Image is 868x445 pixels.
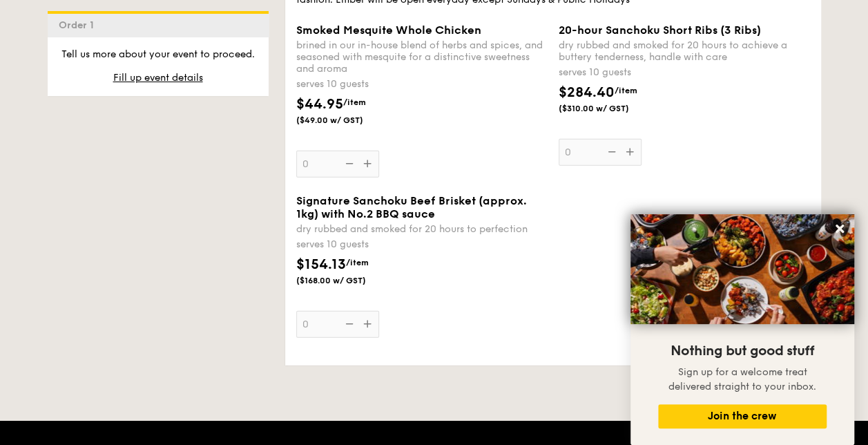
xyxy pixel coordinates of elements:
div: dry rubbed and smoked for 20 hours to perfection [296,223,548,235]
button: Join the crew [658,404,827,428]
span: Sign up for a welcome treat delivered straight to your inbox. [668,366,816,392]
span: $154.13 [296,256,346,273]
span: Signature Sanchoku Beef Brisket (approx. 1kg) with No.2 BBQ sauce [296,194,527,220]
span: ($49.00 w/ GST) [296,115,390,126]
span: $44.95 [296,96,343,113]
div: brined in our in-house blend of herbs and spices, and seasoned with mesquite for a distinctive sw... [296,39,548,75]
span: Fill up event details [113,72,203,84]
div: serves 10 guests [559,66,810,79]
div: serves 10 guests [296,238,548,252]
span: 20-hour Sanchoku Short Ribs (3 Ribs) [559,23,761,37]
span: /item [615,86,637,95]
div: dry rubbed and smoked for 20 hours to achieve a buttery tenderness, handle with care [559,39,810,63]
span: /item [346,258,369,267]
span: $284.40 [559,84,615,101]
p: Tell us more about your event to proceed. [59,48,258,61]
div: serves 10 guests [296,77,548,91]
span: Nothing but good stuff [671,343,814,359]
span: ($310.00 w/ GST) [559,103,653,114]
span: /item [343,97,366,107]
img: DSC07876-Edit02-Large.jpeg [630,214,854,324]
button: Close [829,218,851,240]
span: ($168.00 w/ GST) [296,275,390,286]
span: Smoked Mesquite Whole Chicken [296,23,481,37]
span: Order 1 [59,19,99,31]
